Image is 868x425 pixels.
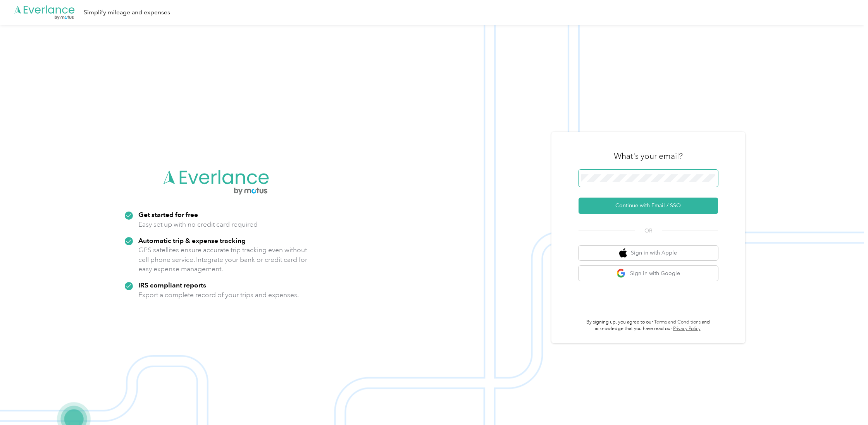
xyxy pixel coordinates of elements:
button: apple logoSign in with Apple [579,246,718,261]
strong: Automatic trip & expense tracking [138,236,246,244]
p: Export a complete record of your trips and expenses. [138,290,299,300]
img: apple logo [619,248,627,258]
p: GPS satellites ensure accurate trip tracking even without cell phone service. Integrate your bank... [138,245,308,274]
div: Simplify mileage and expenses [84,8,170,17]
img: google logo [617,268,626,278]
a: Privacy Policy [673,326,701,332]
strong: Get started for free [138,210,198,219]
h3: What's your email? [614,151,683,162]
button: Continue with Email / SSO [579,198,718,214]
strong: IRS compliant reports [138,281,206,289]
a: Terms and Conditions [654,319,701,325]
p: Easy set up with no credit card required [138,220,258,229]
span: OR [635,227,662,235]
p: By signing up, you agree to our and acknowledge that you have read our . [579,319,718,332]
button: google logoSign in with Google [579,266,718,281]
